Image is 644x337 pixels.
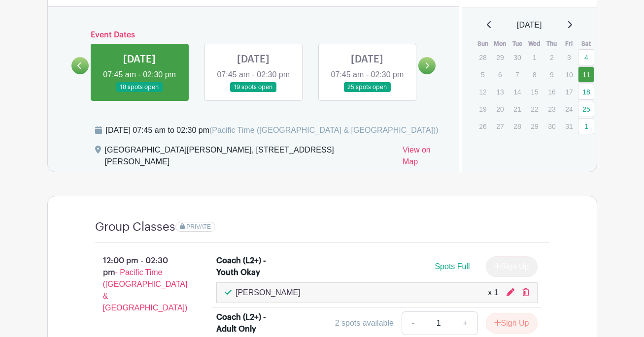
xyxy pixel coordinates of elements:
[236,287,301,299] p: [PERSON_NAME]
[335,317,394,329] div: 2 spots available
[402,311,424,335] a: -
[216,255,285,278] div: Coach (L2+) - Youth Okay
[492,119,508,134] p: 27
[509,50,525,65] p: 30
[543,67,560,82] p: 9
[491,39,508,49] th: Mon
[561,101,577,117] p: 24
[526,101,542,117] p: 22
[475,50,491,65] p: 28
[543,50,560,65] p: 2
[509,119,525,134] p: 28
[95,220,175,234] h4: Group Classes
[578,84,594,100] a: 18
[578,118,594,134] a: 1
[103,268,188,312] span: - Pacific Time ([GEOGRAPHIC_DATA] & [GEOGRAPHIC_DATA])
[543,119,560,134] p: 30
[526,50,542,65] p: 1
[543,101,560,117] p: 23
[186,223,211,230] span: PRIVATE
[543,39,560,49] th: Thu
[475,84,491,99] p: 12
[492,84,508,99] p: 13
[526,84,542,99] p: 15
[508,39,526,49] th: Tue
[560,39,577,49] th: Fri
[474,39,491,49] th: Sun
[453,311,477,335] a: +
[435,262,470,271] span: Spots Full
[509,101,525,117] p: 21
[577,39,595,49] th: Sat
[475,119,491,134] p: 26
[105,144,395,172] div: [GEOGRAPHIC_DATA][PERSON_NAME], [STREET_ADDRESS][PERSON_NAME]
[526,67,542,82] p: 8
[561,67,577,82] p: 10
[517,19,542,31] span: [DATE]
[509,67,525,82] p: 7
[561,50,577,65] p: 3
[526,119,542,134] p: 29
[486,313,538,334] button: Sign Up
[492,67,508,82] p: 6
[488,287,498,299] div: x 1
[509,84,525,99] p: 14
[209,126,439,134] span: (Pacific Time ([GEOGRAPHIC_DATA] & [GEOGRAPHIC_DATA]))
[106,124,439,136] div: [DATE] 07:45 am to 02:30 pm
[475,101,491,117] p: 19
[578,101,594,117] a: 25
[79,251,201,318] p: 12:00 pm - 02:30 pm
[216,311,285,335] div: Coach (L2+) - Adult Only
[578,66,594,83] a: 11
[561,84,577,99] p: 17
[492,50,508,65] p: 29
[492,101,508,117] p: 20
[578,49,594,65] a: 4
[561,119,577,134] p: 31
[89,31,419,40] h6: Event Dates
[475,67,491,82] p: 5
[526,39,543,49] th: Wed
[403,144,447,172] a: View on Map
[543,84,560,99] p: 16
